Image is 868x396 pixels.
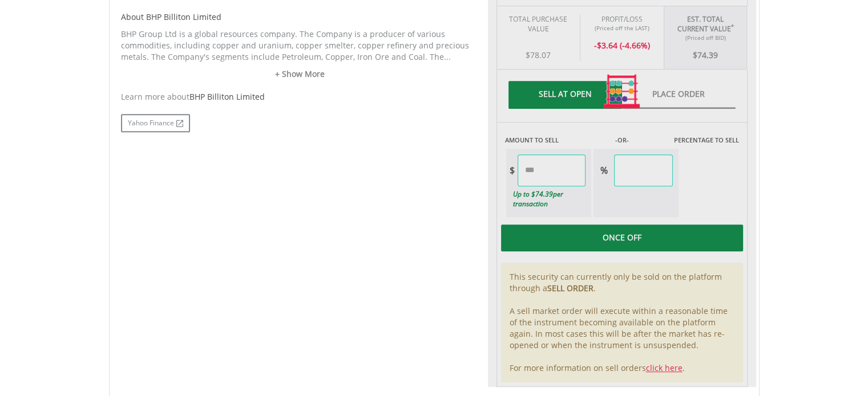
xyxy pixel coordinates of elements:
[121,68,479,80] a: + Show More
[121,28,479,63] p: BHP Group Ltd is a global resources company. The Company is a producer of various commodities, in...
[121,11,479,23] h5: About BHP Billiton Limited
[189,91,265,102] span: BHP Billiton Limited
[121,91,479,103] div: Learn more about
[121,114,190,132] a: Yahoo Finance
